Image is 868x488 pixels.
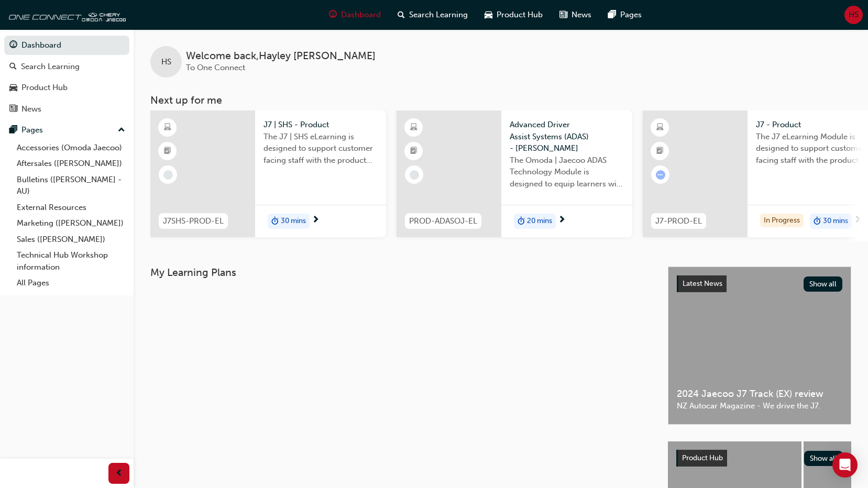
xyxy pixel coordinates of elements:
div: News [21,103,41,115]
span: Search Learning [409,9,468,21]
span: learningResourceType_ELEARNING-icon [410,121,417,135]
a: News [4,99,129,119]
a: pages-iconPages [600,4,650,26]
a: Bulletins ([PERSON_NAME] - AU) [13,172,129,199]
span: search-icon [9,62,17,72]
a: Sales ([PERSON_NAME]) [13,231,129,248]
span: car-icon [485,8,492,21]
span: Dashboard [341,9,381,21]
span: next-icon [558,216,566,225]
span: Advanced Driver Assist Systems (ADAS) - [PERSON_NAME] [510,119,624,154]
span: To One Connect [186,63,245,72]
a: Marketing ([PERSON_NAME]) [13,215,129,231]
span: J7 | SHS - Product [263,119,378,131]
span: Product Hub [682,453,723,462]
span: news-icon [9,105,17,114]
a: Dashboard [4,36,129,55]
button: Show all [804,276,843,292]
a: J7SHS-PROD-ELJ7 | SHS - ProductThe J7 | SHS eLearning is designed to support customer facing staf... [150,110,386,237]
span: next-icon [312,216,320,225]
span: booktick-icon [656,145,664,158]
a: All Pages [13,275,129,291]
span: learningRecordVerb_NONE-icon [163,170,173,180]
div: Open Intercom Messenger [832,452,858,478]
span: 30 mins [823,215,848,227]
span: learningResourceType_ELEARNING-icon [656,121,664,135]
span: pages-icon [9,126,17,135]
span: HS [849,9,859,21]
button: Pages [4,120,129,140]
span: search-icon [398,8,405,21]
a: External Resources [13,199,129,216]
h3: Next up for me [134,94,868,106]
a: Aftersales ([PERSON_NAME]) [13,156,129,172]
span: The Omoda | Jaecoo ADAS Technology Module is designed to equip learners with essential knowledge ... [510,154,624,190]
span: News [572,9,591,21]
span: NZ Autocar Magazine - We drive the J7. [677,400,842,412]
img: oneconnect [5,4,126,25]
a: search-iconSearch Learning [389,4,476,26]
span: 30 mins [281,215,306,227]
span: J7-PROD-EL [655,215,702,227]
h3: My Learning Plans [150,267,651,279]
button: DashboardSearch LearningProduct HubNews [4,34,129,120]
a: Product HubShow all [676,450,843,467]
span: pages-icon [608,8,616,21]
span: HS [161,56,171,68]
span: duration-icon [271,215,279,228]
span: next-icon [854,216,862,225]
span: guage-icon [9,41,17,50]
span: news-icon [559,8,567,21]
a: Search Learning [4,57,129,76]
span: duration-icon [814,215,821,228]
button: Show all [804,451,843,466]
a: Latest NewsShow all2024 Jaecoo J7 Track (EX) reviewNZ Autocar Magazine - We drive the J7. [668,267,851,425]
div: In Progress [760,214,804,228]
a: PROD-ADASOJ-ELAdvanced Driver Assist Systems (ADAS) - [PERSON_NAME]The Omoda | Jaecoo ADAS Techno... [397,110,632,237]
a: car-iconProduct Hub [476,4,551,26]
a: Technical Hub Workshop information [13,247,129,275]
span: up-icon [118,124,125,137]
span: J7SHS-PROD-EL [163,215,224,227]
span: Pages [620,9,642,21]
a: Accessories (Omoda Jaecoo) [13,140,129,156]
span: guage-icon [329,8,337,21]
span: learningResourceType_ELEARNING-icon [164,121,171,135]
span: duration-icon [518,215,525,228]
button: HS [844,6,863,24]
div: Search Learning [21,61,80,73]
span: learningRecordVerb_ATTEMPT-icon [656,170,665,180]
a: guage-iconDashboard [321,4,389,26]
a: Latest NewsShow all [677,275,842,292]
span: Product Hub [497,9,543,21]
span: The J7 | SHS eLearning is designed to support customer facing staff with the product and sales in... [263,131,378,167]
a: news-iconNews [551,4,600,26]
span: prev-icon [115,467,123,480]
div: Product Hub [21,82,68,94]
span: car-icon [9,83,17,93]
span: booktick-icon [164,145,171,158]
span: Latest News [683,279,722,288]
span: Welcome back , Hayley [PERSON_NAME] [186,50,376,62]
span: learningRecordVerb_NONE-icon [410,170,419,180]
span: 2024 Jaecoo J7 Track (EX) review [677,388,842,400]
span: PROD-ADASOJ-EL [409,215,477,227]
div: Pages [21,124,43,136]
span: booktick-icon [410,145,417,158]
span: 20 mins [527,215,552,227]
a: Product Hub [4,78,129,97]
